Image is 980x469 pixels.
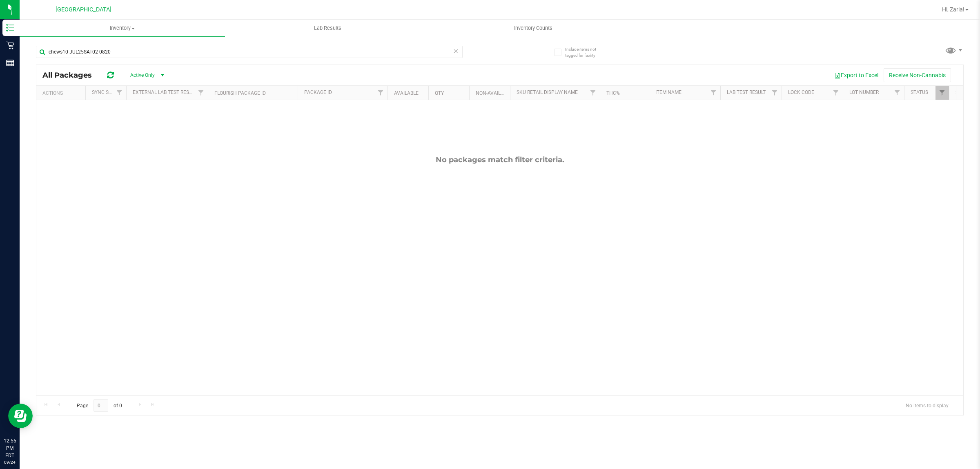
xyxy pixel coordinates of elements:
a: Sync Status [92,89,123,95]
a: Lab Results [225,20,430,37]
a: Filter [768,86,782,100]
span: Lab Results [303,25,352,32]
a: SKU [955,89,965,95]
a: Filter [707,86,720,100]
a: Flourish Package ID [214,90,266,96]
a: Filter [935,86,949,100]
a: Available [394,90,419,96]
inline-svg: Inventory [6,24,14,32]
span: Inventory Counts [503,25,563,32]
a: Inventory [20,20,225,37]
span: [GEOGRAPHIC_DATA] [56,6,111,13]
inline-svg: Reports [6,59,14,67]
a: Qty [435,90,444,96]
button: Export to Excel [829,68,884,82]
div: No packages match filter criteria. [36,155,963,164]
a: Status [911,89,928,95]
span: Page of 0 [70,399,129,412]
inline-svg: Retail [6,41,14,49]
span: Hi, Zaria! [942,6,964,13]
p: 09/24 [4,459,16,465]
a: Sku Retail Display Name [517,89,578,95]
a: Filter [586,86,600,100]
p: 12:55 PM EDT [4,437,16,459]
button: Receive Non-Cannabis [884,68,951,82]
span: Include items not tagged for facility [565,46,606,58]
a: Filter [194,86,208,100]
a: Filter [829,86,843,100]
a: Lab Test Result [727,89,766,95]
a: Filter [374,86,388,100]
a: Inventory Counts [430,20,636,37]
span: No items to display [899,399,955,411]
a: Item Name [655,89,682,95]
a: External Lab Test Result [133,89,197,95]
div: Actions [42,90,82,96]
a: Package ID [304,89,332,95]
span: Clear [453,46,459,56]
span: All Packages [42,71,100,80]
a: Non-Available [476,90,512,96]
a: Lot Number [849,89,879,95]
a: Filter [891,86,904,100]
a: Filter [113,86,126,100]
input: Search Package ID, Item Name, SKU, Lot or Part Number... [36,46,463,58]
a: Lock Code [788,89,814,95]
span: Inventory [20,25,225,32]
iframe: Resource center [8,404,33,428]
a: THC% [606,90,620,96]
